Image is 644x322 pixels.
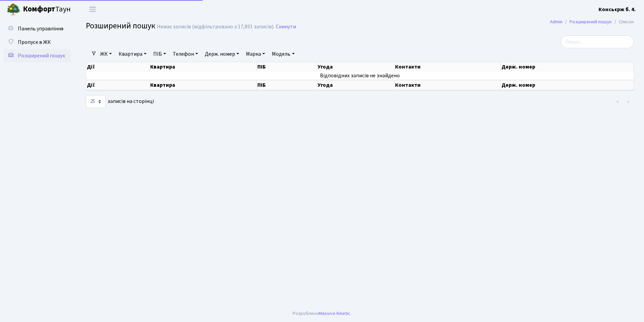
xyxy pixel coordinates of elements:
[317,80,394,90] th: Угода
[18,25,63,32] span: Панель управління
[3,35,71,49] a: Пропуск в ЖК
[150,80,257,90] th: Квартира
[269,48,297,60] a: Модель
[243,48,268,60] a: Марка
[570,18,612,25] a: Розширений пошук
[550,18,562,25] a: Admin
[257,62,317,72] th: ПІБ
[86,95,105,108] select: записів на сторінці
[157,24,275,30] div: Немає записів (відфільтровано з 17,891 записів).
[170,48,201,60] a: Телефон
[150,62,257,72] th: Квартира
[116,48,149,60] a: Квартира
[86,72,634,80] td: Відповідних записів не знайдено
[84,4,101,15] button: Переключити навігацію
[86,20,155,32] span: Розширений пошук
[561,35,634,48] input: Пошук...
[202,48,242,60] a: Держ. номер
[97,48,115,60] a: ЖК
[23,4,55,15] b: Комфорт
[319,310,350,317] a: Massive Kinetic
[23,4,71,15] span: Таун
[257,80,317,90] th: ПІБ
[599,6,636,13] b: Консьєрж б. 4.
[317,62,394,72] th: Угода
[394,80,501,90] th: Контакти
[599,5,636,14] a: Консьєрж б. 4.
[394,62,501,72] th: Контакти
[612,18,634,26] li: Список
[18,52,65,59] span: Розширений пошук
[151,48,169,60] a: ПІБ
[3,22,71,35] a: Панель управління
[86,62,150,72] th: Дії
[86,80,150,90] th: Дії
[276,24,296,30] a: Скинути
[293,310,351,317] div: Розроблено .
[540,15,644,29] nav: breadcrumb
[501,80,634,90] th: Держ. номер
[501,62,634,72] th: Держ. номер
[3,49,71,62] a: Розширений пошук
[18,38,51,46] span: Пропуск в ЖК
[86,95,154,108] label: записів на сторінці
[7,3,20,16] img: logo.png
